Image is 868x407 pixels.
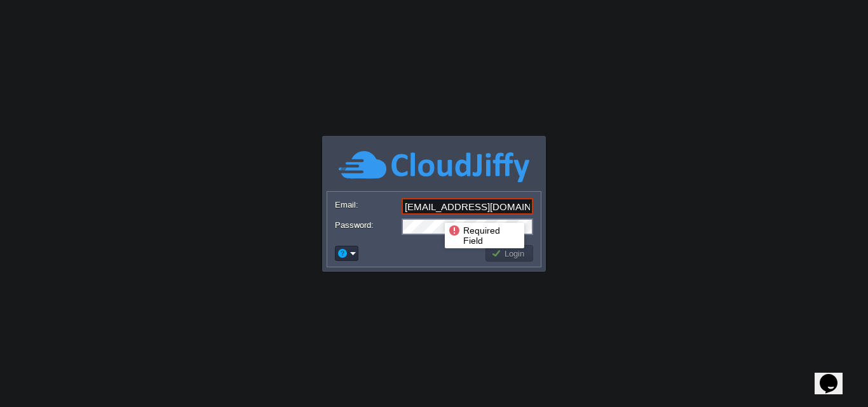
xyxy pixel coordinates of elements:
[339,149,529,184] img: CloudJiffy
[815,356,855,394] iframe: chat widget
[335,218,400,232] label: Password:
[335,198,400,211] label: Email:
[448,224,521,247] div: Required Field
[491,248,528,259] button: Login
